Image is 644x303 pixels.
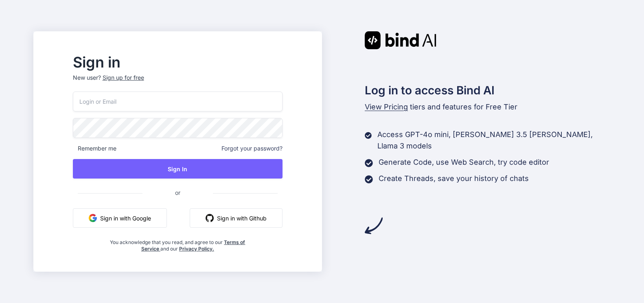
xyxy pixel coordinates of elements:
[142,183,213,203] span: or
[73,56,283,69] h2: Sign in
[73,92,283,111] input: Login or Email
[379,157,549,168] p: Generate Code, use Web Search, try code editor
[179,246,214,252] a: Privacy Policy.
[365,31,436,49] img: Bind AI logo
[190,208,283,228] button: Sign in with Github
[206,214,214,222] img: github
[365,101,611,113] p: tiers and features for Free Tier
[73,208,167,228] button: Sign in with Google
[89,214,97,222] img: google
[221,144,283,153] span: Forgot your password?
[379,173,529,184] p: Create Threads, save your history of chats
[365,102,408,111] span: View Pricing
[108,234,248,252] div: You acknowledge that you read, and agree to our and our
[377,129,611,152] p: Access GPT-4o mini, [PERSON_NAME] 3.5 [PERSON_NAME], Llama 3 models
[141,239,245,252] a: Terms of Service
[365,82,611,99] h2: Log in to access Bind AI
[73,159,283,179] button: Sign In
[365,217,383,235] img: arrow
[73,74,283,92] p: New user?
[73,144,116,153] span: Remember me
[103,74,144,82] div: Sign up for free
